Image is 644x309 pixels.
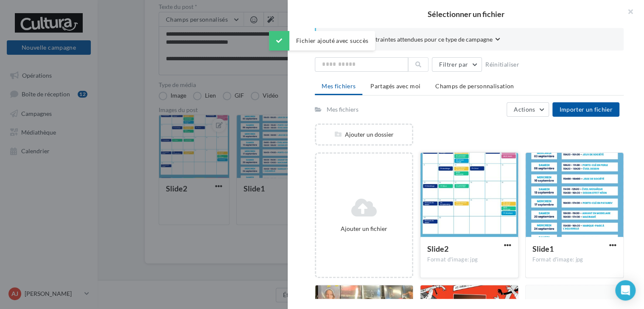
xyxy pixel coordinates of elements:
span: Actions [514,106,535,113]
span: Partagés avec moi [370,82,420,90]
span: Mes fichiers [322,82,356,90]
span: Champs de personnalisation [435,82,514,90]
span: Slide2 [427,244,448,253]
button: Importer un fichier [552,102,619,117]
span: Slide1 [532,244,554,253]
div: Fichier ajouté avec succès [269,31,375,51]
div: Format d'image: jpg [427,256,511,264]
div: Mes fichiers [327,105,358,114]
button: Filtrer par [432,57,482,72]
h2: Sélectionner un fichier [301,10,630,18]
div: Open Intercom Messenger [615,280,636,301]
span: Importer un fichier [559,106,613,113]
button: Consulter les contraintes attendues pour ce type de campagne [330,35,500,45]
button: Actions [507,102,549,117]
span: Consulter les contraintes attendues pour ce type de campagne [330,35,493,44]
div: Ajouter un fichier [319,225,409,233]
div: Ajouter un dossier [316,130,412,139]
div: Format d'image: jpg [532,256,616,264]
button: Réinitialiser [482,59,523,70]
